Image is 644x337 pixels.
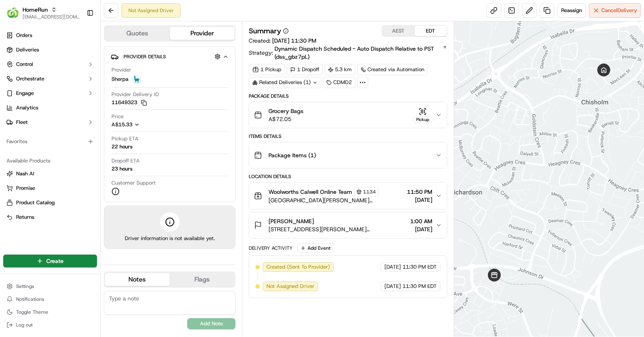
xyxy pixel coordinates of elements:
[6,214,94,221] a: Returns
[3,306,97,318] button: Toggle Theme
[275,45,447,61] a: Dynamic Dispatch Scheduled - Auto Dispatch Relative to PST (dss_gbz7pL)
[111,121,182,128] button: A$15.33
[16,309,48,315] span: Toggle Theme
[384,263,401,271] span: [DATE]
[297,243,333,253] button: Add Event
[357,64,428,75] a: Created via Automation
[3,72,97,85] button: Orchestrate
[266,263,330,271] span: Created (Sent To Provider)
[407,188,432,196] span: 11:50 PM
[16,119,28,126] span: Fleet
[363,189,376,195] span: 1134
[16,283,34,290] span: Settings
[16,199,55,206] span: Product Catalog
[268,151,316,159] span: Package Items ( 1 )
[57,136,97,142] a: Powered byPylon
[105,27,170,40] button: Quotes
[3,116,97,129] button: Fleet
[601,7,637,14] span: Cancel Delivery
[23,14,80,20] span: [EMAIL_ADDRESS][DOMAIN_NAME]
[16,104,38,111] span: Analytics
[557,3,586,18] button: Reassign
[170,27,235,40] button: Provider
[111,91,159,98] span: Provider Delivery ID
[268,225,407,233] span: [STREET_ADDRESS][PERSON_NAME][PERSON_NAME]
[124,53,166,60] span: Provider Details
[3,196,97,209] button: Product Catalog
[3,211,97,224] button: Returns
[402,283,437,290] span: 11:30 PM EDT
[3,255,97,267] button: Create
[16,90,34,97] span: Engage
[3,281,97,292] button: Settings
[410,225,432,233] span: [DATE]
[249,27,281,35] h3: Summary
[266,283,314,290] span: Not Assigned Driver
[111,157,140,164] span: Dropoff ETA
[413,107,432,123] button: Pickup
[3,154,97,167] div: Available Products
[561,7,582,14] span: Reassign
[6,185,94,192] a: Promise
[249,183,447,209] button: Woolworths Calwell Online Team1134[GEOGRAPHIC_DATA][PERSON_NAME][STREET_ADDRESS][GEOGRAPHIC_DATA]...
[3,87,97,100] button: Engage
[249,102,447,128] button: Grocery BagsA$72.05Pickup
[3,135,97,148] div: Favorites
[16,214,34,221] span: Returns
[323,77,355,88] div: CDMD2
[249,142,447,168] button: Package Items (1)
[249,173,447,180] div: Location Details
[16,61,33,68] span: Control
[111,113,124,120] span: Price
[111,165,132,173] div: 23 hours
[16,185,35,192] span: Promise
[407,196,432,204] span: [DATE]
[170,273,235,286] button: Flags
[413,116,432,123] div: Pickup
[268,217,314,225] span: [PERSON_NAME]
[111,143,132,150] div: 22 hours
[3,58,97,71] button: Control
[382,26,415,36] button: AEST
[3,43,97,56] a: Deliveries
[249,64,285,75] div: 1 Pickup
[6,199,94,206] a: Product Catalog
[3,167,97,180] button: Nash AI
[402,263,437,271] span: 11:30 PM EDT
[6,170,94,177] a: Nash AI
[111,179,156,187] span: Customer Support
[272,37,316,44] span: [DATE] 11:30 PM
[249,133,447,140] div: Items Details
[268,196,404,204] span: [GEOGRAPHIC_DATA][PERSON_NAME][STREET_ADDRESS][GEOGRAPHIC_DATA]
[249,212,447,238] button: [PERSON_NAME][STREET_ADDRESS][PERSON_NAME][PERSON_NAME]1:00 AM[DATE]
[16,170,34,177] span: Nash AI
[3,319,97,331] button: Log out
[410,217,432,225] span: 1:00 AM
[268,115,303,123] span: A$72.05
[268,107,303,115] span: Grocery Bags
[249,77,321,88] div: Related Deliveries (1)
[132,74,141,84] img: sherpa_logo.png
[105,273,170,286] button: Notes
[384,283,401,290] span: [DATE]
[23,6,48,14] button: HomeRun
[111,66,131,74] span: Provider
[249,45,447,61] div: Strategy:
[3,3,83,23] button: HomeRunHomeRun[EMAIL_ADDRESS][DOMAIN_NAME]
[249,93,447,99] div: Package Details
[111,135,138,142] span: Pickup ETA
[249,37,316,45] span: Created:
[287,64,323,75] div: 1 Dropoff
[111,76,128,83] span: Sherpa
[275,45,442,61] span: Dynamic Dispatch Scheduled - Auto Dispatch Relative to PST (dss_gbz7pL)
[268,188,352,196] span: Woolworths Calwell Online Team
[3,294,97,305] button: Notifications
[80,136,97,142] span: Pylon
[111,99,147,106] button: 11649323
[16,322,33,328] span: Log out
[111,50,229,63] button: Provider Details
[16,296,44,302] span: Notifications
[125,235,215,242] span: Driver information is not available yet.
